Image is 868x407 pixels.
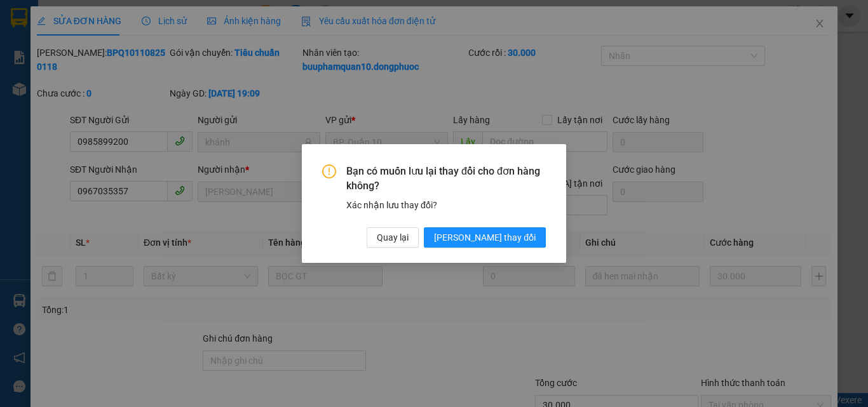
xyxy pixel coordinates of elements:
div: Xác nhận lưu thay đổi? [346,198,546,212]
span: exclamation-circle [322,164,336,178]
button: Quay lại [367,227,419,248]
span: Quay lại [377,230,409,244]
button: [PERSON_NAME] thay đổi [424,227,546,248]
span: Bạn có muốn lưu lại thay đổi cho đơn hàng không? [346,164,546,193]
span: [PERSON_NAME] thay đổi [434,230,536,244]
